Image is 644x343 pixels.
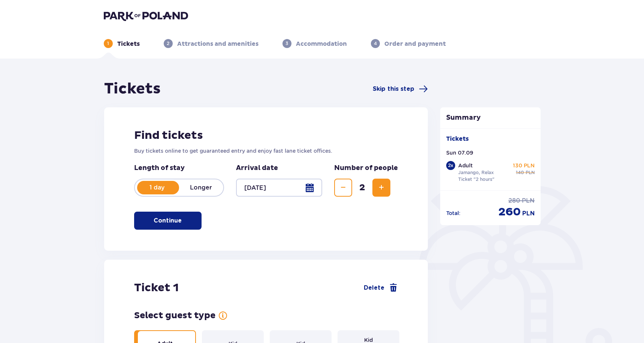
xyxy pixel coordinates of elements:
p: Select guest type [134,310,215,321]
a: Delete [364,283,398,292]
p: 4 [374,40,377,47]
p: Ticket "2 hours" [458,176,495,183]
p: 260 [498,205,521,219]
h1: Tickets [104,80,161,98]
span: 2 [354,182,371,193]
button: Continue [134,212,202,230]
p: Sun 07.09 [446,149,473,156]
p: Adult [458,162,473,169]
p: Buy tickets online to get guaranteed entry and enjoy fast lane ticket offices. [134,147,398,155]
p: Longer [179,184,223,192]
div: 2 x [446,161,455,170]
p: Accommodation [296,40,347,48]
p: Ticket 1 [134,281,179,295]
a: Skip this step [373,84,428,93]
p: Jamango, Relax [458,169,494,176]
p: Tickets [446,135,469,143]
p: PLN [526,169,535,176]
p: 140 [516,169,524,176]
h2: Find tickets [134,128,398,143]
img: Park of Poland logo [104,11,188,21]
p: 2 [167,40,169,47]
button: Decrease [334,179,352,197]
p: PLN [522,209,535,218]
p: 1 day [135,184,179,192]
p: Summary [440,113,541,122]
p: Continue [154,217,182,225]
p: 1 [107,40,109,47]
button: Increase [372,179,390,197]
p: 280 [508,197,520,205]
p: Number of people [334,164,398,173]
p: Attractions and amenities [177,40,258,48]
p: Order and payment [384,40,446,48]
p: 3 [285,40,288,47]
span: Delete [364,284,384,292]
p: Tickets [117,40,140,48]
p: Total : [446,209,460,217]
p: 130 PLN [513,162,535,169]
span: Skip this step [373,85,414,93]
p: Length of stay [134,164,224,173]
p: PLN [522,197,535,205]
p: Arrival date [236,164,278,173]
